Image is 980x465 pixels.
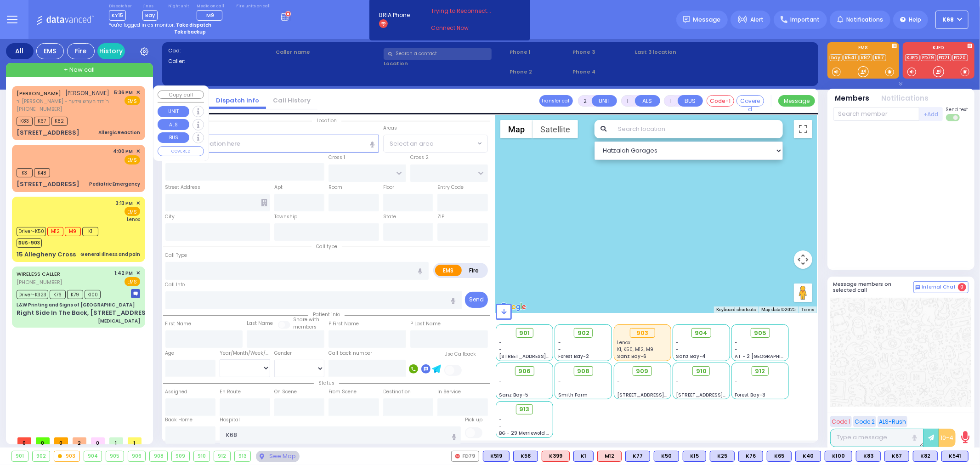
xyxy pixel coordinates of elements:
[617,353,646,360] span: Sanz Bay-6
[946,113,961,122] label: Turn off text
[941,451,969,462] div: K541
[172,451,189,461] div: 909
[833,107,919,121] input: Search member
[825,451,852,462] div: BLS
[165,320,192,328] label: First Name
[165,416,193,424] label: Back Home
[916,285,920,290] img: comment-alt.png
[209,96,266,105] a: Dispatch info
[125,207,140,216] span: EMS
[109,4,132,9] label: Dispatcher
[683,16,690,23] img: message.svg
[830,416,852,427] button: Code 1
[308,311,345,318] span: Patient info
[943,16,954,24] span: K68
[125,277,140,286] span: EMS
[66,89,110,97] span: [PERSON_NAME]
[168,57,273,65] label: Caller:
[625,451,650,462] div: K77
[116,200,133,207] span: 3:13 PM
[510,68,569,76] span: Phone 2
[499,391,529,398] span: Sanz Bay-5
[220,426,461,444] input: Search hospital
[17,308,153,318] div: Right Side In The Back, [STREET_ADDRESS]
[455,454,460,459] img: red-radio-icon.svg
[884,451,909,462] div: BLS
[736,95,764,107] button: Covered
[500,120,532,138] button: Show street map
[165,213,175,221] label: City
[499,416,502,423] span: -
[617,378,620,385] span: -
[498,301,528,313] img: Google
[176,22,211,28] strong: Take dispatch
[125,155,140,164] span: EMS
[499,430,551,437] span: BG - 29 Merriewold S.
[435,265,462,276] label: EMS
[128,451,146,461] div: 906
[520,405,530,414] span: 913
[683,451,706,462] div: BLS
[767,451,792,462] div: K65
[383,388,411,396] label: Destination
[274,213,297,221] label: Township
[558,385,561,391] span: -
[860,54,872,61] a: K82
[558,339,561,346] span: -
[64,65,95,74] span: + New call
[36,14,97,25] img: Logo
[17,105,62,113] span: [PHONE_NUMBER]
[431,24,504,32] a: Connect Now
[794,284,812,302] button: Drag Pegman onto the map to open Street View
[158,91,204,99] button: Copy call
[136,89,140,96] span: ✕
[676,385,679,391] span: -
[220,416,240,424] label: Hospital
[17,128,79,137] div: [STREET_ADDRESS]
[630,328,655,338] div: 903
[17,290,48,299] span: Driver-K323
[844,54,859,61] a: K541
[50,290,66,299] span: K76
[635,95,660,107] button: ALS
[410,320,441,328] label: P Last Name
[314,380,339,386] span: Status
[735,385,738,391] span: -
[17,90,61,97] a: [PERSON_NAME]
[617,346,653,353] span: K1, K50, M12, M9
[274,350,292,357] label: Gender
[197,4,226,9] label: Medic on call
[483,451,510,462] div: K519
[465,416,482,424] label: Pick up
[97,43,125,59] a: History
[499,346,502,353] span: -
[778,95,815,107] button: Message
[451,451,479,462] div: FD79
[794,120,812,138] button: Toggle fullscreen view
[236,4,271,9] label: Fire units on call
[114,89,133,96] span: 5:36 PM
[131,289,140,298] img: message-box.svg
[383,184,394,191] label: Floor
[510,48,569,56] span: Phone 1
[909,16,921,24] span: Help
[678,95,703,107] button: BUS
[676,353,706,360] span: Sanz Bay-4
[617,339,630,346] span: Lenox
[109,22,175,28] span: You're logged in as monitor.
[383,213,396,221] label: State
[82,227,98,236] span: K1
[220,388,241,396] label: En Route
[6,43,34,59] div: All
[165,281,185,289] label: Call Info
[136,147,140,155] span: ✕
[106,451,124,461] div: 905
[293,316,319,323] small: Share with
[384,48,492,60] input: Search a contact
[12,451,28,461] div: 901
[34,117,50,126] span: K67
[572,48,632,56] span: Phone 3
[617,391,704,398] span: [STREET_ADDRESS][PERSON_NAME]
[98,318,140,324] div: [MEDICAL_DATA]
[499,378,502,385] span: -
